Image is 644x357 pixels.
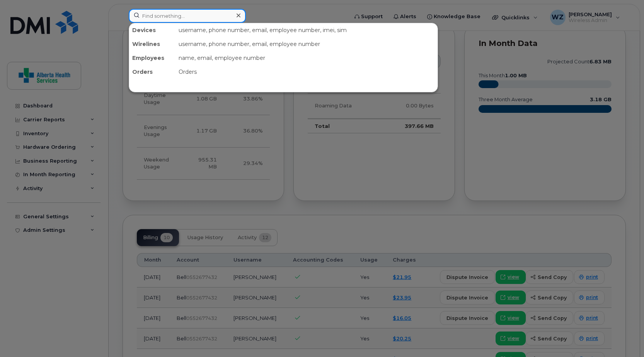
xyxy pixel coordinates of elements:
[129,9,246,23] input: Find something...
[129,51,175,65] div: Employees
[129,65,175,79] div: Orders
[175,23,438,37] div: username, phone number, email, employee number, imei, sim
[175,37,438,51] div: username, phone number, email, employee number
[129,37,175,51] div: Wirelines
[175,65,438,79] div: Orders
[129,23,175,37] div: Devices
[175,51,438,65] div: name, email, employee number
